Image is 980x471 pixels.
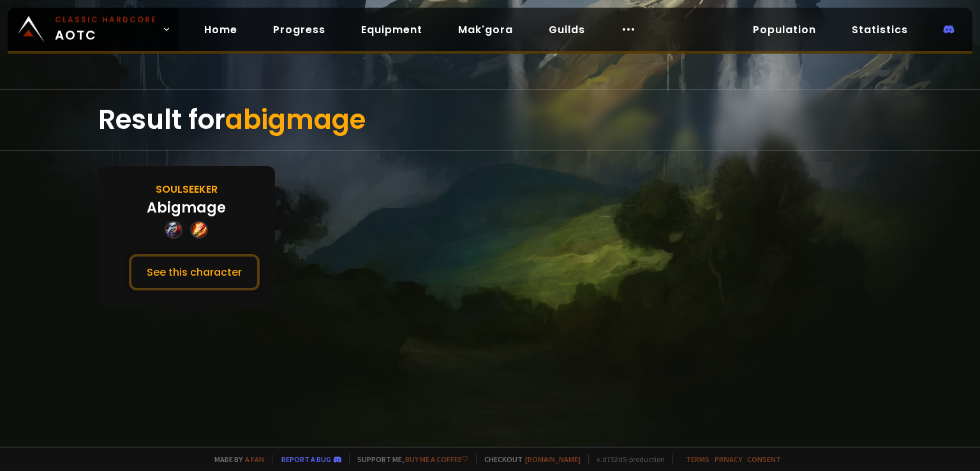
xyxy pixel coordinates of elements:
[588,454,665,464] span: v. d752d5 - production
[225,101,366,138] span: abigmage
[245,454,264,464] a: a fan
[207,454,264,464] span: Made by
[194,17,248,43] a: Home
[349,454,468,464] span: Support me,
[8,8,179,51] a: Classic HardcoreAOTC
[351,17,433,43] a: Equipment
[55,14,157,45] span: AOTC
[147,197,226,218] div: Abigmage
[129,254,260,290] button: See this character
[55,14,157,26] small: Classic Hardcore
[156,181,218,197] div: Soulseeker
[448,17,523,43] a: Mak'gora
[98,90,882,150] div: Result for
[842,17,918,43] a: Statistics
[263,17,336,43] a: Progress
[405,454,468,464] a: Buy me a coffee
[686,454,709,464] a: Terms
[743,17,826,43] a: Population
[525,454,581,464] a: [DOMAIN_NAME]
[476,454,581,464] span: Checkout
[747,454,781,464] a: Consent
[538,17,595,43] a: Guilds
[715,454,742,464] a: Privacy
[281,454,331,464] a: Report a bug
